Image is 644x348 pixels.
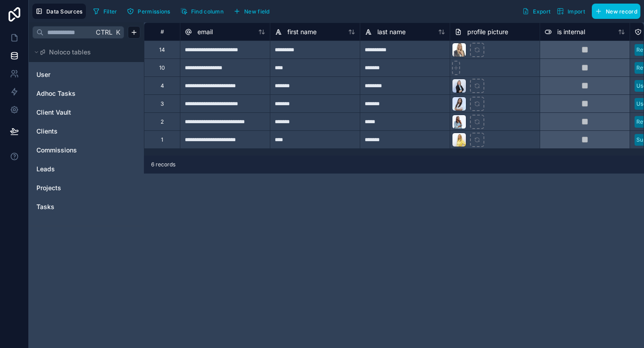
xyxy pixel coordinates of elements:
[161,82,164,89] div: 4
[177,4,227,18] button: Find column
[32,46,135,58] button: Noloco tables
[287,27,317,36] span: first name
[36,108,71,117] span: Client Vault
[124,4,173,18] button: Permissions
[161,118,164,125] div: 2
[568,8,585,15] span: Import
[197,27,213,36] span: email
[46,8,83,15] span: Data Sources
[36,165,109,174] a: Leads
[36,108,109,117] a: Client Vault
[36,165,55,174] span: Leads
[36,202,54,211] span: Tasks
[124,4,177,18] a: Permissions
[49,48,91,57] span: Noloco tables
[32,124,140,138] div: Clients
[161,100,164,107] div: 3
[588,4,640,19] a: New record
[36,127,109,136] a: Clients
[36,89,109,98] a: Adhoc Tasks
[32,181,140,195] div: Projects
[32,67,140,82] div: User
[36,127,58,136] span: Clients
[151,161,175,168] span: 6 records
[151,28,173,35] div: #
[191,8,224,15] span: Find column
[557,27,585,36] span: is internal
[36,89,76,98] span: Adhoc Tasks
[533,8,550,15] span: Export
[161,136,163,143] div: 1
[230,4,273,18] button: New field
[36,70,50,79] span: User
[138,8,170,15] span: Permissions
[32,162,140,176] div: Leads
[32,200,140,214] div: Tasks
[36,146,109,155] a: Commissions
[36,202,109,211] a: Tasks
[244,8,270,15] span: New field
[606,8,637,15] span: New record
[36,70,109,79] a: User
[159,64,165,71] div: 10
[32,86,140,101] div: Adhoc Tasks
[32,143,140,157] div: Commissions
[554,4,588,19] button: Import
[32,4,86,19] button: Data Sources
[519,4,554,19] button: Export
[159,46,165,54] div: 14
[103,8,117,15] span: Filter
[377,27,406,36] span: last name
[32,105,140,120] div: Client Vault
[89,4,121,18] button: Filter
[36,146,77,155] span: Commissions
[592,4,640,19] button: New record
[36,183,109,192] a: Projects
[115,29,121,36] span: K
[467,27,508,36] span: profile picture
[95,27,113,38] span: Ctrl
[36,183,61,192] span: Projects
